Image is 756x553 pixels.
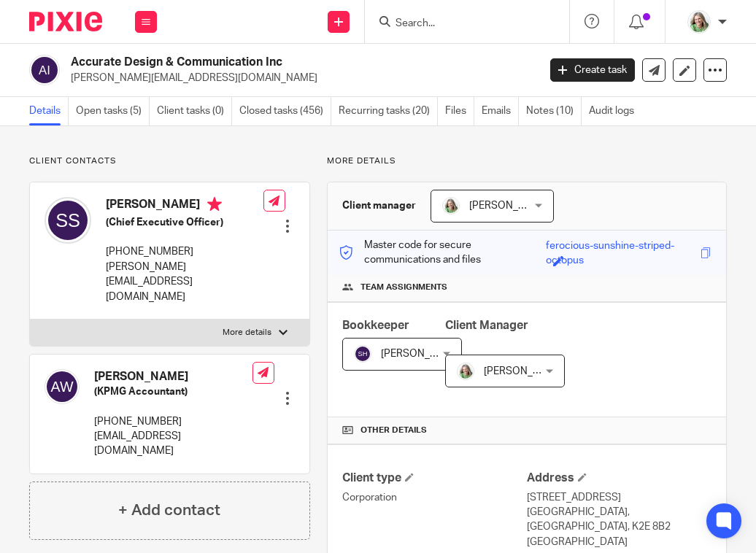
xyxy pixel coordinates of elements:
[442,197,460,214] img: KC%20Photo.jpg
[223,327,271,339] p: More details
[106,197,263,215] h4: [PERSON_NAME]
[118,499,220,522] h4: + Add contact
[360,282,447,293] span: Team assignments
[527,535,711,549] p: [GEOGRAPHIC_DATA]
[484,366,564,376] span: [PERSON_NAME]
[207,197,222,212] i: Primary
[45,369,80,404] img: svg%3E
[327,155,727,167] p: More details
[342,490,527,505] p: Corporation
[527,490,711,505] p: [STREET_ADDRESS]
[394,18,525,31] input: Search
[94,414,252,429] p: [PHONE_NUMBER]
[469,201,549,211] span: [PERSON_NAME]
[106,215,263,230] h5: (Chief Executive Officer)
[342,198,416,213] h3: Client manager
[106,244,263,259] p: [PHONE_NUMBER]
[687,10,711,34] img: KC%20Photo.jpg
[76,97,150,125] a: Open tasks (5)
[157,97,232,125] a: Client tasks (0)
[29,55,60,85] img: svg%3E
[445,320,528,331] span: Client Manager
[29,97,69,125] a: Details
[29,155,310,167] p: Client contacts
[546,239,697,255] div: ferocious-sunshine-striped-octopus
[29,12,102,31] img: Pixie
[339,97,438,125] a: Recurring tasks (20)
[94,429,252,459] p: [EMAIL_ADDRESS][DOMAIN_NAME]
[342,320,409,331] span: Bookkeeper
[45,197,91,244] img: svg%3E
[354,345,371,363] img: svg%3E
[527,505,711,535] p: [GEOGRAPHIC_DATA], [GEOGRAPHIC_DATA], K2E 8B2
[526,97,582,125] a: Notes (10)
[339,238,545,268] p: Master code for secure communications and files
[589,97,641,125] a: Audit logs
[360,425,427,436] span: Other details
[457,363,474,380] img: KC%20Photo.jpg
[550,58,635,82] a: Create task
[94,384,252,399] h5: (KPMG Accountant)
[527,471,711,486] h4: Address
[239,97,331,125] a: Closed tasks (456)
[106,260,263,304] p: [PERSON_NAME][EMAIL_ADDRESS][DOMAIN_NAME]
[381,349,461,359] span: [PERSON_NAME]
[342,471,527,486] h4: Client type
[71,55,437,70] h2: Accurate Design & Communication Inc
[482,97,519,125] a: Emails
[445,97,474,125] a: Files
[71,71,528,85] p: [PERSON_NAME][EMAIL_ADDRESS][DOMAIN_NAME]
[94,369,252,384] h4: [PERSON_NAME]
